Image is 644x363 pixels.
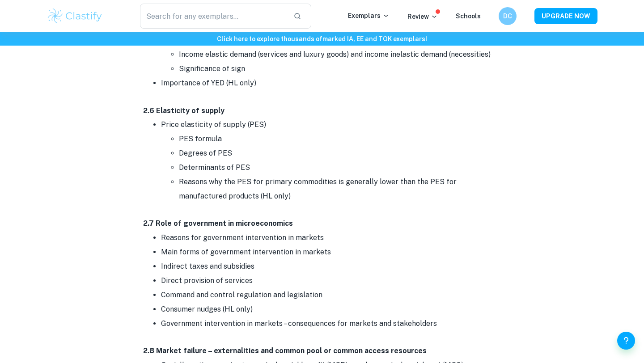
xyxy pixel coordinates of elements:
button: UPGRADE NOW [534,8,597,24]
input: Search for any exemplars... [140,4,286,29]
li: Significance of sign [179,62,501,76]
li: Government intervention in markets – consequences for markets and stakeholders [161,317,501,331]
li: Determinants of PES [179,160,501,175]
h6: DC [503,11,513,21]
strong: 2.8 Market failure – externalities and common pool or common access resources [143,346,427,355]
li: PES formula [179,132,501,146]
h6: Click here to explore thousands of marked IA, EE and TOK exemplars ! [2,34,642,44]
li: Price elasticity of supply (PES) [161,118,501,203]
p: Exemplars [348,11,390,21]
li: Importance of YED (HL only) [161,76,501,90]
li: Command and control regulation and legislation [161,288,501,302]
li: Income elastic demand (services and luxury goods) and income inelastic demand (necessities) [179,47,501,62]
strong: 2.7 Role of government in microeconomics [143,219,293,228]
li: Income elasticity of demand (YED) [161,19,501,76]
button: Help and Feedback [617,332,635,350]
img: Clastify logo [47,7,103,25]
li: Indirect taxes and subsidies [161,259,501,274]
li: Direct provision of services [161,274,501,288]
li: Reasons for government intervention in markets [161,231,501,245]
strong: 2.6 Elasticity of supply [143,106,225,115]
li: Reasons why the PES for primary commodities is generally lower than the PES for manufactured prod... [179,175,501,203]
p: Review [407,12,438,21]
li: Main forms of government intervention in markets [161,245,501,259]
li: Degrees of PES [179,146,501,160]
li: Consumer nudges (HL only) [161,302,501,317]
button: DC [499,7,517,25]
a: Schools [456,13,481,20]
